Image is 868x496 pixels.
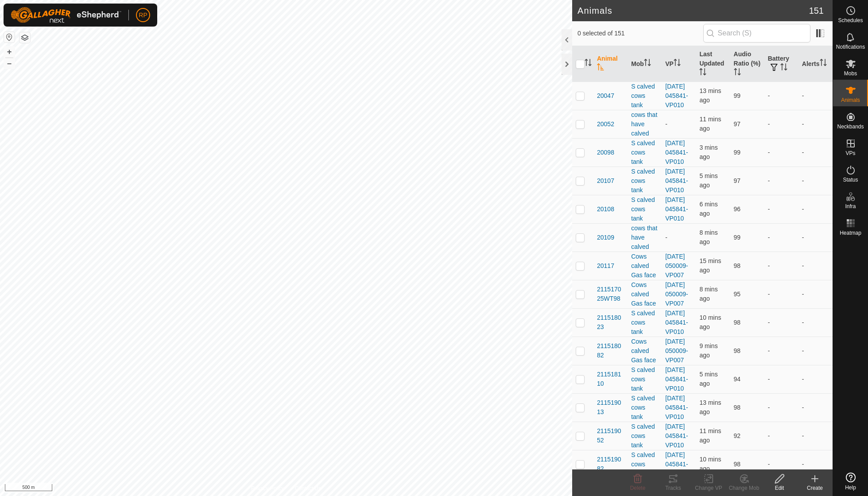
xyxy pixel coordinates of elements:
p-sorticon: Activate to sort [585,60,592,67]
div: cows that have calved [631,224,658,252]
span: 99 [734,149,741,156]
input: Search (S) [703,24,810,43]
span: Delete [630,485,646,491]
a: [DATE] 045841-VP010 [665,423,688,449]
span: Heatmap [840,230,861,236]
div: Create [797,484,833,492]
td: - [798,138,833,167]
td: - [764,450,798,478]
span: 3 Oct 2025 at 12:43 PM [699,172,717,189]
button: Map Layers [19,32,30,43]
td: - [798,252,833,280]
span: 3 Oct 2025 at 12:39 PM [699,342,717,359]
th: Alerts [798,46,833,82]
span: 3 Oct 2025 at 12:41 PM [699,286,717,302]
span: 20117 [597,261,614,271]
span: 97 [734,177,741,184]
a: [DATE] 045841-VP010 [665,451,688,477]
a: Contact Us [295,484,321,492]
div: S calved cows tank [631,167,658,195]
span: Notifications [836,44,865,50]
span: 95 [734,291,741,298]
span: 0 selected of 151 [577,29,703,38]
span: VPs [845,151,855,156]
span: 98 [734,262,741,269]
td: - [764,308,798,337]
span: Mobs [844,71,857,76]
span: 99 [734,234,741,241]
td: - [764,223,798,252]
span: 3 Oct 2025 at 12:35 PM [699,399,721,415]
td: - [798,393,833,422]
a: [DATE] 050009-VP007 [665,338,688,364]
app-display-virtual-paddock-transition: - [665,234,667,241]
div: cows that have calved [631,110,658,138]
div: S calved cows tank [631,309,658,337]
span: Schedules [838,18,863,23]
span: 3 Oct 2025 at 12:42 PM [699,201,717,217]
td: - [764,81,798,110]
span: 3 Oct 2025 at 12:45 PM [699,144,717,160]
a: [DATE] 045841-VP010 [665,83,688,108]
span: Infra [845,204,856,209]
span: 98 [734,319,741,326]
td: - [764,393,798,422]
span: 211519082 [597,455,624,473]
div: Cows calved Gas face [631,252,658,280]
button: Reset Map [4,32,15,43]
div: S calved cows tank [631,394,658,422]
div: S calved cows tank [631,450,658,478]
div: Tracks [655,484,691,492]
div: Cows calved Gas face [631,280,658,308]
span: 211518110 [597,370,624,388]
span: 211519013 [597,398,624,417]
div: Edit [762,484,797,492]
span: 20109 [597,233,614,242]
span: 20052 [597,120,614,129]
td: - [764,280,798,308]
div: Cows calved Gas face [631,337,658,365]
span: 96 [734,205,741,213]
th: Battery [764,46,798,82]
td: - [798,223,833,252]
span: 3 Oct 2025 at 12:38 PM [699,456,721,472]
a: [DATE] 045841-VP010 [665,196,688,222]
th: Last Updated [696,46,730,82]
span: 211518023 [597,313,624,332]
span: Animals [841,97,860,103]
span: 211518082 [597,341,624,360]
span: 97 [734,120,741,128]
td: - [798,450,833,478]
span: 20047 [597,91,614,101]
span: 3 Oct 2025 at 12:44 PM [699,371,717,387]
p-sorticon: Activate to sort [597,65,604,72]
span: Status [843,177,858,182]
td: - [798,195,833,223]
p-sorticon: Activate to sort [820,60,827,67]
span: 151 [809,4,824,17]
span: 98 [734,347,741,354]
td: - [764,167,798,195]
p-sorticon: Activate to sort [644,60,651,67]
td: - [764,138,798,167]
button: + [4,46,15,57]
td: - [764,337,798,365]
span: 92 [734,432,741,439]
a: [DATE] 045841-VP010 [665,366,688,392]
a: [DATE] 045841-VP010 [665,139,688,165]
td: - [798,337,833,365]
td: - [798,167,833,195]
span: 3 Oct 2025 at 12:37 PM [699,427,721,444]
span: 3 Oct 2025 at 12:38 PM [699,116,721,132]
h2: Animals [577,5,809,16]
span: 3 Oct 2025 at 12:34 PM [699,257,721,274]
p-sorticon: Activate to sort [674,60,681,67]
span: 20107 [597,176,614,186]
a: [DATE] 050009-VP007 [665,281,688,307]
td: - [764,195,798,223]
td: - [798,280,833,308]
div: Change VP [691,484,726,492]
td: - [764,252,798,280]
div: S calved cows tank [631,139,658,167]
p-sorticon: Activate to sort [734,70,741,77]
